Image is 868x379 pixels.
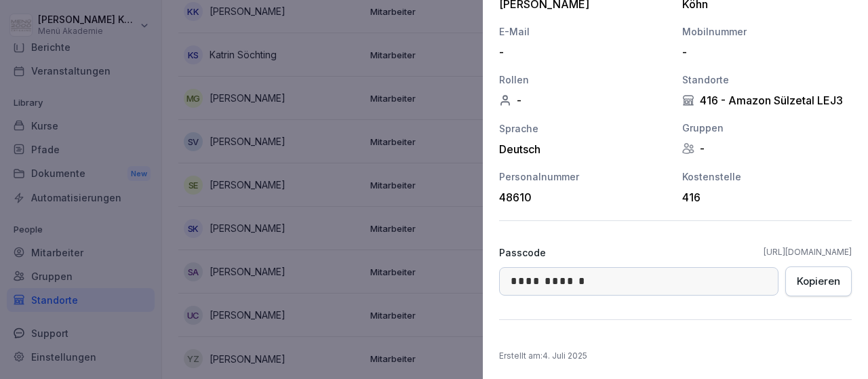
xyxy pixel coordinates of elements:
[499,142,669,156] div: Deutsch
[682,45,845,59] div: -
[499,73,669,87] div: Rollen
[682,94,852,107] div: 416 - Amazon Sülzetal LEJ3
[797,274,840,289] div: Kopieren
[499,94,669,107] div: -
[764,246,852,258] a: [URL][DOMAIN_NAME]
[682,142,852,155] div: -
[499,169,669,184] div: Personalnummer
[682,169,852,184] div: Kostenstelle
[499,191,662,204] div: 48610
[682,24,852,39] div: Mobilnummer
[682,191,845,204] div: 416
[499,245,546,260] p: Passcode
[682,73,852,87] div: Standorte
[682,121,852,135] div: Gruppen
[499,350,852,362] p: Erstellt am : 4. Juli 2025
[499,121,669,136] div: Sprache
[499,45,662,59] div: -
[499,24,669,39] div: E-Mail
[785,266,852,296] button: Kopieren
